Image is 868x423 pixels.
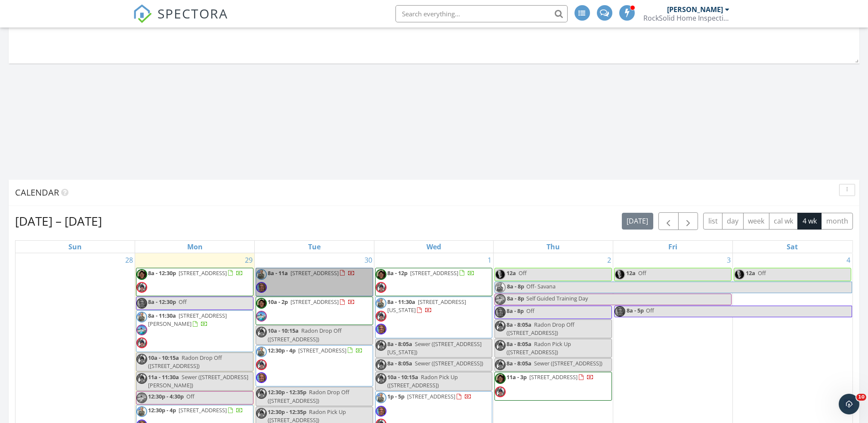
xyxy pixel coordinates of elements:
[839,394,859,414] iframe: Intercom live chat
[495,307,506,318] img: riley.jpeg
[256,388,267,399] img: 20241123_194803.jpg
[268,298,288,306] span: 10a - 2p
[376,269,386,280] img: img_7608.jpeg
[387,269,475,277] a: 8a - 12p [STREET_ADDRESS]
[256,345,373,387] a: 12:30p - 4p [STREET_ADDRESS]
[185,241,204,253] a: Monday
[268,298,355,306] a: 10a - 2p [STREET_ADDRESS]
[638,269,646,277] span: Off
[268,388,306,396] span: 12:30p - 12:35p
[626,269,636,277] span: 12a
[256,359,267,370] img: 20241123_194803.jpg
[376,406,386,417] img: riley.jpeg
[158,4,229,22] span: SPECTORA
[148,312,227,328] a: 8a - 11:30a [STREET_ADDRESS][PERSON_NAME]
[136,373,147,384] img: 20241123_194803.jpg
[148,312,227,328] span: [STREET_ADDRESS][PERSON_NAME]
[136,312,147,322] img: troy06.jpg
[395,5,568,22] input: Search everything...
[622,213,653,230] button: [DATE]
[256,298,267,309] img: img_7608.jpeg
[734,269,745,280] img: 1291.jpg
[136,298,147,309] img: riley.jpeg
[507,269,516,277] span: 12a
[821,213,853,230] button: month
[507,359,531,367] span: 8a - 8:05a
[526,307,534,315] span: Off
[136,282,147,293] img: 20241123_194803.jpg
[268,346,363,354] a: 12:30p - 4p [STREET_ADDRESS]
[495,386,506,397] img: 20241123_194803.jpg
[148,406,243,414] a: 12:30p - 4p [STREET_ADDRESS]
[387,359,412,367] span: 8a - 8:05a
[387,340,482,356] span: Sewer ([STREET_ADDRESS][US_STATE])
[376,392,386,403] img: troy06.jpg
[415,359,483,367] span: Sewer ([STREET_ADDRESS])
[605,253,613,267] a: Go to October 2, 2025
[376,282,386,293] img: 20241123_194803.jpg
[15,187,59,198] span: Calendar
[136,406,147,417] img: troy06.jpg
[148,269,176,277] span: 8a - 12:30p
[797,213,822,230] button: 4 wk
[148,406,176,414] span: 12:30p - 4p
[148,373,248,389] span: Sewer ([STREET_ADDRESS][PERSON_NAME])
[179,406,227,414] span: [STREET_ADDRESS]
[507,321,531,328] span: 8a - 8:05a
[376,324,386,334] img: riley.jpeg
[376,311,386,322] img: 20241123_194803.jpg
[856,394,866,401] span: 10
[410,269,458,277] span: [STREET_ADDRESS]
[785,241,800,253] a: Saturday
[256,268,373,296] a: 8a - 11a [STREET_ADDRESS]
[375,268,493,296] a: 8a - 12p [STREET_ADDRESS]
[534,359,602,367] span: Sewer ([STREET_ADDRESS])
[507,373,527,381] span: 11a - 3p
[243,253,254,267] a: Go to September 29, 2025
[626,306,644,317] span: 8a - 5p
[495,321,506,331] img: 20241123_194803.jpg
[268,346,296,354] span: 12:30p - 4p
[179,269,227,277] span: [STREET_ADDRESS]
[268,327,299,334] span: 10a - 10:15a
[703,213,723,230] button: list
[507,307,524,315] span: 8a - 8p
[376,298,386,309] img: troy06.jpg
[136,268,253,296] a: 8a - 12:30p [STREET_ADDRESS]
[268,327,342,343] span: Radon Drop Off ([STREET_ADDRESS])
[186,392,195,400] span: Off
[148,373,179,381] span: 11a - 11:30a
[526,282,556,290] span: Off- Savana
[133,12,229,30] a: SPECTORA
[615,306,625,317] img: riley.jpeg
[507,340,531,348] span: 8a - 8:05a
[486,253,493,267] a: Go to October 1, 2025
[268,388,349,404] span: Radon Drop Off ([STREET_ADDRESS])
[67,241,83,253] a: Sunday
[256,346,267,357] img: troy06.jpg
[148,354,179,362] span: 10a - 10:15a
[376,340,386,351] img: 20241123_194803.jpg
[363,253,374,267] a: Go to September 30, 2025
[387,392,405,400] span: 1p - 5p
[375,297,493,338] a: 8a - 11:30a [STREET_ADDRESS][US_STATE]
[136,392,147,403] img: shanda.jpeg
[495,359,506,370] img: 20241123_194803.jpg
[256,408,267,419] img: 20241123_194803.jpg
[387,269,408,277] span: 8a - 12p
[507,294,525,305] span: 8a - 8p
[136,310,253,352] a: 8a - 11:30a [STREET_ADDRESS][PERSON_NAME]
[769,213,798,230] button: cal wk
[644,14,730,22] div: RockSolid Home Inspections
[519,269,527,277] span: Off
[507,321,575,337] span: Radon Drop Off ([STREET_ADDRESS])
[387,340,412,348] span: 8a - 8:05a
[148,298,176,306] span: 8a - 12:30p
[387,392,472,400] a: 1p - 5p [STREET_ADDRESS]
[148,312,176,319] span: 8a - 11:30a
[495,340,506,351] img: 20241123_194803.jpg
[136,269,147,280] img: img_7608.jpeg
[667,5,723,14] div: [PERSON_NAME]
[678,212,698,230] button: Next
[387,373,458,389] span: Radon Pick Up ([STREET_ADDRESS])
